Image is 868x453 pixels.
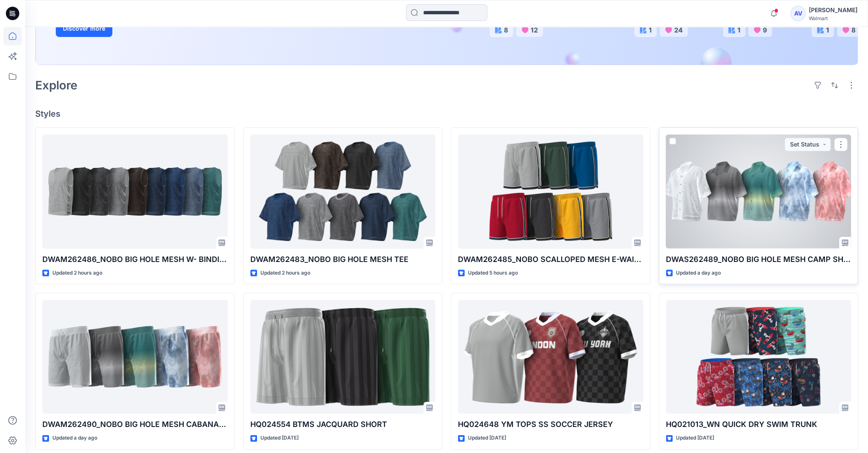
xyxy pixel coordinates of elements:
h2: Explore [35,79,78,92]
a: Discover more [56,20,244,37]
p: DWAM262483_NOBO BIG HOLE MESH TEE [250,254,436,265]
p: Updated a day ago [676,269,721,278]
p: Updated a day ago [52,434,97,443]
a: DWAM262486_NOBO BIG HOLE MESH W- BINDING [42,134,228,248]
p: DWAS262489_NOBO BIG HOLE MESH CAMP SHIRT [666,254,851,265]
p: Updated [DATE] [468,434,506,443]
p: Updated 2 hours ago [260,269,310,278]
p: DWAM262485_NOBO SCALLOPED MESH E-WAIST SHORT [458,254,643,265]
a: DWAS262489_NOBO BIG HOLE MESH CAMP SHIRT [666,134,851,248]
a: HQ024648 YM TOPS SS SOCCER JERSEY [458,300,643,414]
a: DWAM262490_NOBO BIG HOLE MESH CABANA SHORT [42,300,228,414]
button: Discover more [56,20,112,37]
p: Updated [DATE] [676,434,714,443]
p: Updated 2 hours ago [52,269,102,278]
a: DWAM262483_NOBO BIG HOLE MESH TEE [250,134,436,248]
div: [PERSON_NAME] [809,5,858,15]
a: HQ024554 BTMS JACQUARD SHORT [250,300,436,414]
div: AV [790,6,806,21]
p: Updated 5 hours ago [468,269,518,278]
a: DWAM262485_NOBO SCALLOPED MESH E-WAIST SHORT [458,134,643,248]
p: DWAM262490_NOBO BIG HOLE MESH CABANA SHORT [42,419,228,430]
p: HQ024554 BTMS JACQUARD SHORT [250,419,436,430]
p: HQ024648 YM TOPS SS SOCCER JERSEY [458,419,643,430]
p: DWAM262486_NOBO BIG HOLE MESH W- BINDING [42,254,228,265]
h4: Styles [35,109,858,119]
p: Updated [DATE] [260,434,299,443]
p: HQ021013_WN QUICK DRY SWIM TRUNK [666,419,851,430]
a: HQ021013_WN QUICK DRY SWIM TRUNK [666,300,851,414]
div: Walmart [809,15,858,21]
